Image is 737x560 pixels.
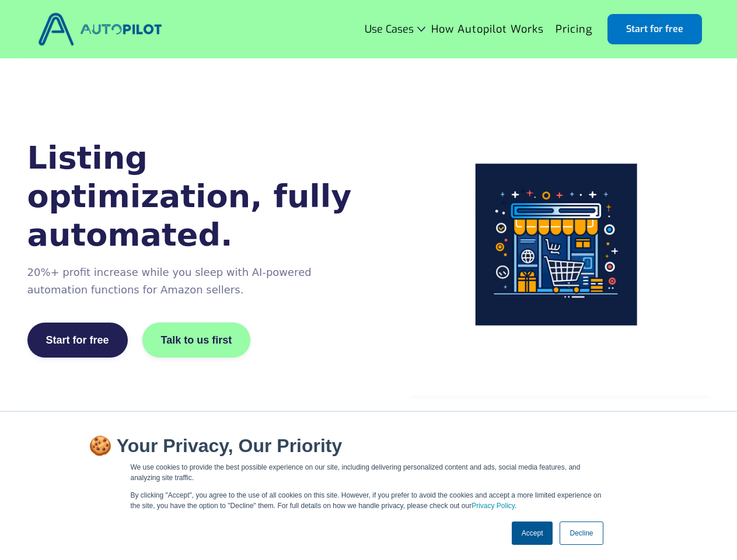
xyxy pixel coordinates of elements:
p: We use cookies to provide the best possible experience on our site, including delivering personal... [131,462,607,483]
a: How Autopilot Works [425,18,550,40]
div: Start for free [46,334,109,346]
img: Icon Rounded Chevron Dark - BRIX Templates [417,26,425,32]
p: 20%+ profit increase while you sleep with AI-powered automation functions for Amazon sellers. [27,264,364,299]
div: Use Cases [365,23,414,35]
a: Start for free [607,14,702,44]
div: Use Cases [365,23,425,35]
a: Privacy Policy [471,502,515,510]
a: Start for free [27,323,128,358]
p: By clicking "Accept", you agree to the use of all cookies on this site. However, if you prefer to... [131,490,607,511]
h2: 🍪 Your Privacy, Our Priority [89,435,649,456]
a: Decline [560,521,603,545]
a: Accept [512,521,553,545]
a: Talk to us first [142,322,252,358]
div: Talk to us first [161,334,232,346]
a: Pricing [550,18,598,40]
h1: Listing optimization, fully automated. [27,139,364,254]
